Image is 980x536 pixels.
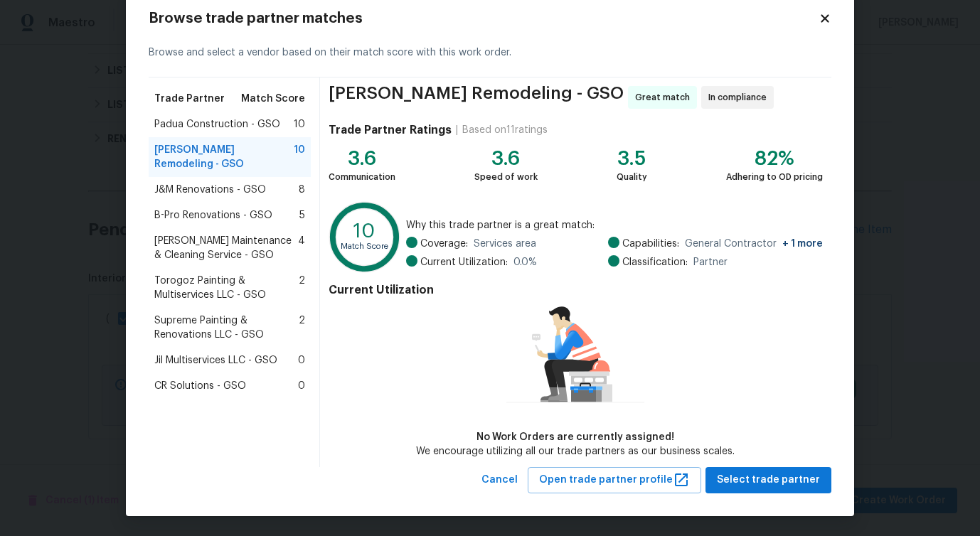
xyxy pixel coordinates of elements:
[154,379,246,393] span: CR Solutions - GSO
[154,143,294,171] span: [PERSON_NAME] Remodeling - GSO
[474,237,536,251] span: Services area
[329,170,395,184] div: Communication
[705,467,831,493] button: Select trade partner
[539,471,690,489] span: Open trade partner profile
[299,274,305,302] span: 2
[622,237,679,251] span: Capabilities:
[513,255,537,269] span: 0.0 %
[420,255,508,269] span: Current Utilization:
[299,208,305,223] span: 5
[329,283,823,297] h4: Current Utilization
[420,237,468,251] span: Coverage:
[693,255,728,269] span: Partner
[708,90,772,104] span: In compliance
[298,353,305,368] span: 0
[298,379,305,393] span: 0
[416,430,735,444] div: No Work Orders are currently assigned!
[726,170,823,184] div: Adhering to OD pricing
[782,239,823,249] span: + 1 more
[474,151,538,166] div: 3.6
[329,123,452,137] h4: Trade Partner Ratings
[685,237,823,251] span: General Contractor
[329,86,624,109] span: [PERSON_NAME] Remodeling - GSO
[528,467,701,493] button: Open trade partner profile
[462,123,548,137] div: Based on 11 ratings
[154,183,266,197] span: J&M Renovations - GSO
[154,274,299,302] span: Torogoz Painting & Multiservices LLC - GSO
[476,467,523,493] button: Cancel
[622,255,688,269] span: Classification:
[298,234,305,262] span: 4
[154,117,280,132] span: Padua Construction - GSO
[149,11,819,26] h2: Browse trade partner matches
[154,313,299,342] span: Supreme Painting & Renovations LLC - GSO
[617,170,647,184] div: Quality
[294,117,305,132] span: 10
[294,143,305,171] span: 10
[353,221,376,241] text: 10
[341,242,388,250] text: Match Score
[149,28,831,77] div: Browse and select a vendor based on their match score with this work order.
[474,170,538,184] div: Speed of work
[452,123,462,137] div: |
[726,151,823,166] div: 82%
[299,313,305,342] span: 2
[481,471,518,489] span: Cancel
[717,471,820,489] span: Select trade partner
[154,208,272,223] span: B-Pro Renovations - GSO
[406,218,823,232] span: Why this trade partner is a great match:
[617,151,647,166] div: 3.5
[154,234,298,262] span: [PERSON_NAME] Maintenance & Cleaning Service - GSO
[299,183,305,197] span: 8
[154,353,277,368] span: Jil Multiservices LLC - GSO
[241,92,305,106] span: Match Score
[154,92,225,106] span: Trade Partner
[635,90,696,104] span: Great match
[329,151,395,166] div: 3.6
[416,444,735,459] div: We encourage utilizing all our trade partners as our business scales.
